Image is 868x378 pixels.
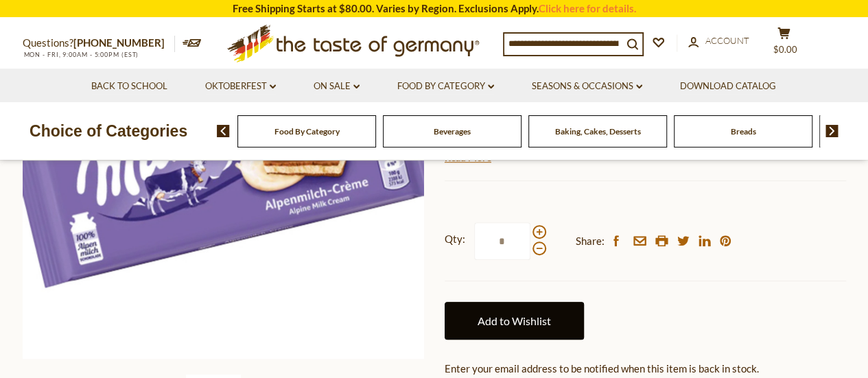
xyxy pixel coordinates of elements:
a: Food By Category [274,126,340,137]
div: Enter your email address to be notified when this item is back in stock. [445,360,846,377]
a: Click here for details. [539,2,636,14]
img: next arrow [825,125,838,137]
span: Share: [576,233,605,250]
a: Breads [731,126,756,137]
span: MON - FRI, 9:00AM - 5:00PM (EST) [23,51,139,58]
a: Beverages [434,126,471,137]
a: Oktoberfest [205,79,276,94]
a: Account [688,34,749,49]
a: Download Catalog [680,79,776,94]
a: Food By Category [397,79,494,94]
img: previous arrow [217,125,230,137]
a: On Sale [314,79,360,94]
p: Questions? [23,34,175,52]
a: Seasons & Occasions [532,79,642,94]
span: $0.00 [773,44,797,55]
span: Account [705,35,749,46]
strong: Qty: [445,231,465,248]
a: [PHONE_NUMBER] [73,36,165,49]
a: Baking, Cakes, Desserts [555,126,641,137]
a: Add to Wishlist [445,302,584,340]
button: $0.00 [764,27,805,61]
a: Back to School [91,79,167,94]
input: Qty: [474,222,530,260]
